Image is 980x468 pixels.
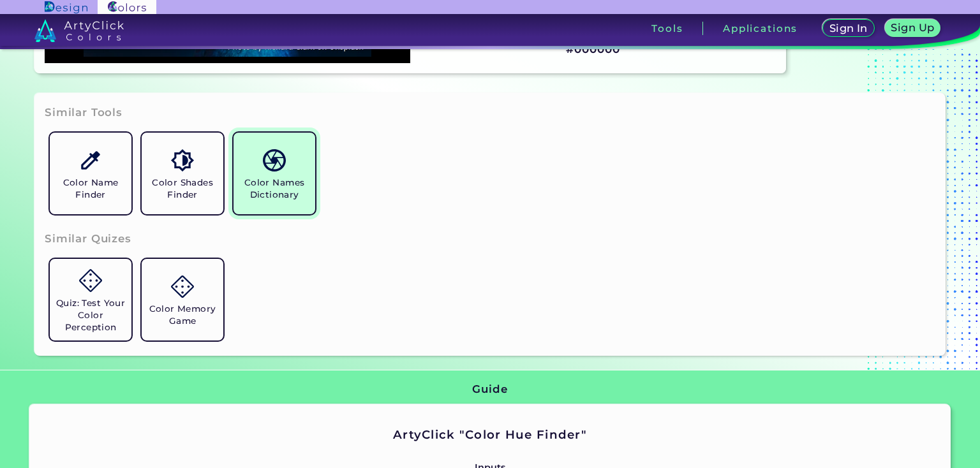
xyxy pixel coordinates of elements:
[55,177,126,201] h5: Color Name Finder
[239,177,310,201] h5: Color Names Dictionary
[263,149,285,172] img: icon_color_names_dictionary.svg
[825,20,872,36] a: Sign In
[147,303,218,327] h5: Color Memory Game
[79,149,101,172] img: icon_color_name_finder.svg
[147,177,218,201] h5: Color Shades Finder
[55,297,126,333] h5: Quiz: Test Your Color Perception
[34,19,124,42] img: logo_artyclick_colors_white.svg
[45,128,137,219] a: Color Name Finder
[45,231,131,247] h3: Similar Quizes
[137,128,228,219] a: Color Shades Finder
[45,105,122,121] h3: Similar Tools
[887,20,938,36] a: Sign Up
[176,427,803,443] h2: ArtyClick "Color Hue Finder"
[472,382,507,397] h3: Guide
[171,149,193,172] img: icon_color_shades.svg
[893,23,933,33] h5: Sign Up
[137,254,228,346] a: Color Memory Game
[79,269,101,291] img: icon_game.svg
[171,275,193,298] img: icon_game.svg
[228,128,320,219] a: Color Names Dictionary
[831,24,866,33] h5: Sign In
[651,24,683,33] h3: Tools
[45,1,87,13] img: ArtyClick Design logo
[723,24,798,33] h3: Applications
[45,254,137,346] a: Quiz: Test Your Color Perception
